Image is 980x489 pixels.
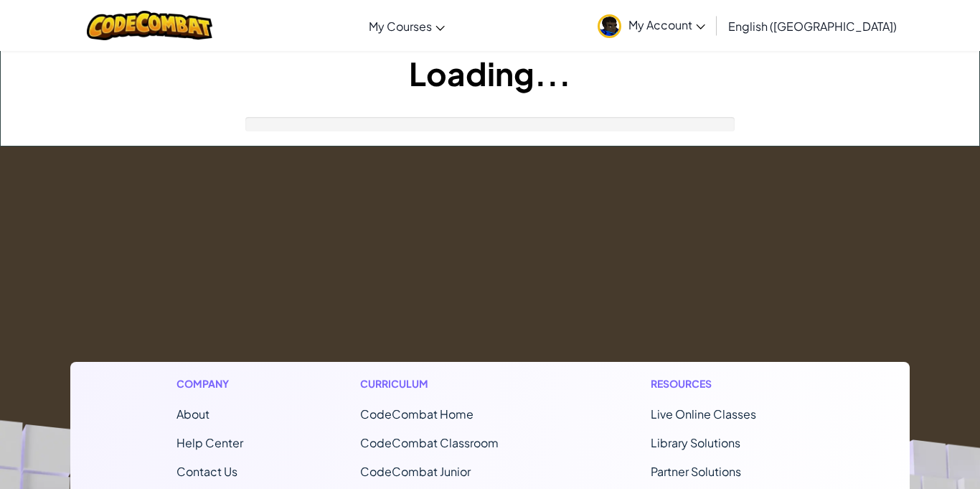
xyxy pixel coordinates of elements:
[176,435,243,450] a: Help Center
[598,14,621,38] img: avatar
[369,19,432,34] span: My Courses
[176,376,243,391] h1: Company
[87,11,212,40] img: CodeCombat logo
[360,376,534,391] h1: Curriculum
[651,376,804,391] h1: Resources
[362,6,452,45] a: My Courses
[176,406,209,422] a: About
[176,464,237,479] span: Contact Us
[651,406,756,422] a: Live Online Classes
[360,406,473,422] span: CodeCombat Home
[360,464,471,479] a: CodeCombat Junior
[651,464,741,479] a: Partner Solutions
[721,6,904,45] a: English ([GEOGRAPHIC_DATA])
[590,3,712,48] a: My Account
[360,435,499,450] a: CodeCombat Classroom
[728,19,897,34] span: English ([GEOGRAPHIC_DATA])
[651,435,740,450] a: Library Solutions
[628,17,705,32] span: My Account
[1,51,979,96] h1: Loading...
